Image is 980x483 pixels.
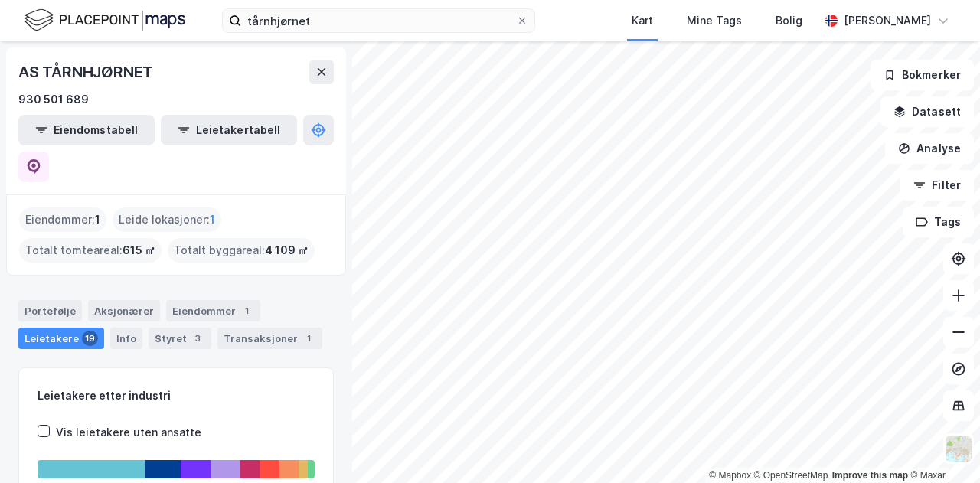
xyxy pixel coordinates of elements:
button: Datasett [880,96,974,127]
div: Totalt byggareal : [168,238,315,263]
div: Leietakere etter industri [38,387,315,405]
div: Transaksjoner [217,328,322,349]
img: logo.f888ab2527a4732fd821a326f86c7f29.svg [24,7,185,34]
a: OpenStreetMap [754,470,828,481]
input: Søk på adresse, matrikkel, gårdeiere, leietakere eller personer [241,9,516,32]
div: Styret [149,328,211,349]
div: Leide lokasjoner : [113,207,221,232]
button: Eiendomstabell [18,115,155,145]
span: 615 ㎡ [122,241,155,259]
div: Kart [632,11,653,30]
button: Tags [903,207,974,237]
a: Improve this map [832,470,908,481]
div: Portefølje [18,300,82,321]
div: Info [110,328,142,349]
div: Bolig [776,11,802,30]
div: 1 [239,303,254,318]
div: Leietakere [18,328,104,349]
div: [PERSON_NAME] [844,11,931,30]
div: Eiendommer : [19,207,106,232]
div: Totalt tomteareal : [19,238,162,263]
span: 1 [95,210,100,229]
div: 19 [82,331,98,346]
div: 3 [190,331,205,346]
iframe: Chat Widget [903,410,980,483]
span: 4 109 ㎡ [265,241,309,259]
button: Filter [900,170,974,201]
button: Bokmerker [871,60,974,90]
div: AS TÅRNHJØRNET [18,60,156,84]
button: Leietakertabell [161,115,297,145]
div: Mine Tags [687,11,742,30]
a: Mapbox [709,470,751,481]
div: Vis leietakere uten ansatte [56,423,201,442]
div: 930 501 689 [18,90,89,109]
div: 1 [301,331,316,346]
span: 1 [210,210,215,229]
div: Eiendommer [166,300,260,321]
div: Kontrollprogram for chat [903,410,980,483]
button: Analyse [885,133,974,164]
div: Aksjonærer [88,300,160,321]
